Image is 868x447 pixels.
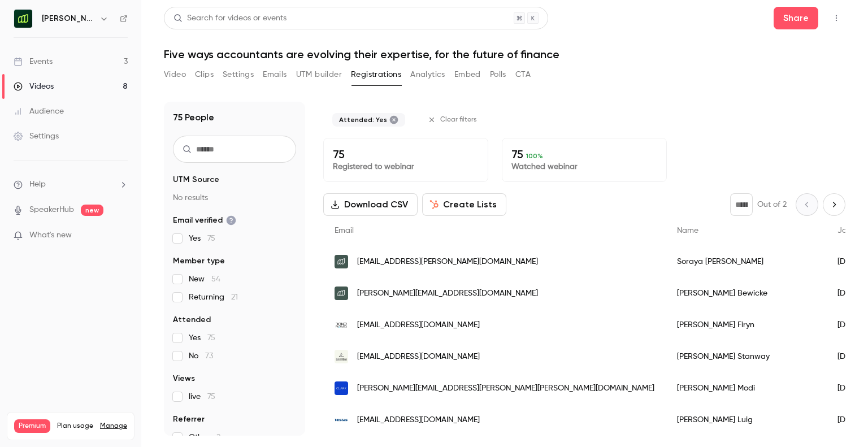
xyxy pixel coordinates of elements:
[14,81,54,92] div: Videos
[666,404,826,436] div: [PERSON_NAME] Luig
[14,106,64,117] div: Audience
[351,66,401,84] button: Registrations
[296,66,342,84] button: UTM builder
[335,318,348,332] img: donefinancials.com
[173,215,236,226] span: Email verified
[195,66,214,84] button: Clips
[335,350,348,363] img: substation.co.uk
[14,419,50,433] span: Premium
[335,255,348,268] img: getmoss.com
[357,383,654,394] span: [PERSON_NAME][EMAIL_ADDRESS][PERSON_NAME][PERSON_NAME][DOMAIN_NAME]
[164,47,845,61] h1: Five ways accountants are evolving their expertise, for the future of finance
[29,229,72,241] span: What's new
[454,66,481,84] button: Embed
[357,351,480,363] span: [EMAIL_ADDRESS][DOMAIN_NAME]
[164,66,186,84] button: Video
[42,13,95,24] h6: [PERSON_NAME] (EN)
[335,381,348,395] img: clark.io
[173,174,219,185] span: UTM Source
[189,391,215,402] span: live
[666,309,826,341] div: [PERSON_NAME] Firyn
[207,235,215,242] span: 75
[774,7,818,29] button: Share
[29,204,74,216] a: SpeakerHub
[490,66,506,84] button: Polls
[666,341,826,372] div: [PERSON_NAME] Stanway
[173,174,296,443] section: facet-groups
[114,231,128,241] iframe: Noticeable Trigger
[173,314,211,326] span: Attended
[666,277,826,309] div: [PERSON_NAME] Bewicke
[410,66,445,84] button: Analytics
[666,372,826,404] div: [PERSON_NAME] Modi
[357,288,538,300] span: [PERSON_NAME][EMAIL_ADDRESS][DOMAIN_NAME]
[389,115,398,124] button: Remove "Did attend" from selected filters
[100,422,127,431] a: Manage
[14,131,59,142] div: Settings
[173,255,225,267] span: Member type
[333,161,479,172] p: Registered to webinar
[757,199,787,210] p: Out of 2
[263,66,287,84] button: Emails
[14,179,128,190] li: help-dropdown-opener
[189,350,213,362] span: No
[440,115,477,124] span: Clear filters
[189,274,220,285] span: New
[335,287,348,300] img: getmoss.com
[231,293,238,301] span: 21
[189,233,215,244] span: Yes
[511,161,657,172] p: Watched webinar
[357,319,480,331] span: [EMAIL_ADDRESS][DOMAIN_NAME]
[216,433,220,441] span: 2
[677,227,698,235] span: Name
[515,66,531,84] button: CTA
[173,192,296,203] p: No results
[173,373,195,384] span: Views
[205,352,213,360] span: 73
[173,12,287,24] div: Search for videos or events
[189,292,238,303] span: Returning
[81,205,103,216] span: new
[339,115,387,124] span: Attended: Yes
[357,256,538,268] span: [EMAIL_ADDRESS][PERSON_NAME][DOMAIN_NAME]
[335,227,354,235] span: Email
[29,179,46,190] span: Help
[422,193,506,216] button: Create Lists
[666,246,826,277] div: Soraya [PERSON_NAME]
[57,422,93,431] span: Plan usage
[207,334,215,342] span: 75
[827,9,845,27] button: Top Bar Actions
[526,152,543,160] span: 100 %
[823,193,845,216] button: Next page
[423,111,484,129] button: Clear filters
[511,147,657,161] p: 75
[173,414,205,425] span: Referrer
[333,147,479,161] p: 75
[323,193,418,216] button: Download CSV
[223,66,254,84] button: Settings
[207,393,215,401] span: 75
[357,414,480,426] span: [EMAIL_ADDRESS][DOMAIN_NAME]
[189,432,220,443] span: Other
[335,413,348,427] img: vestas.com
[189,332,215,344] span: Yes
[14,10,32,28] img: Moss (EN)
[211,275,220,283] span: 54
[14,56,53,67] div: Events
[173,111,214,124] h1: 75 People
